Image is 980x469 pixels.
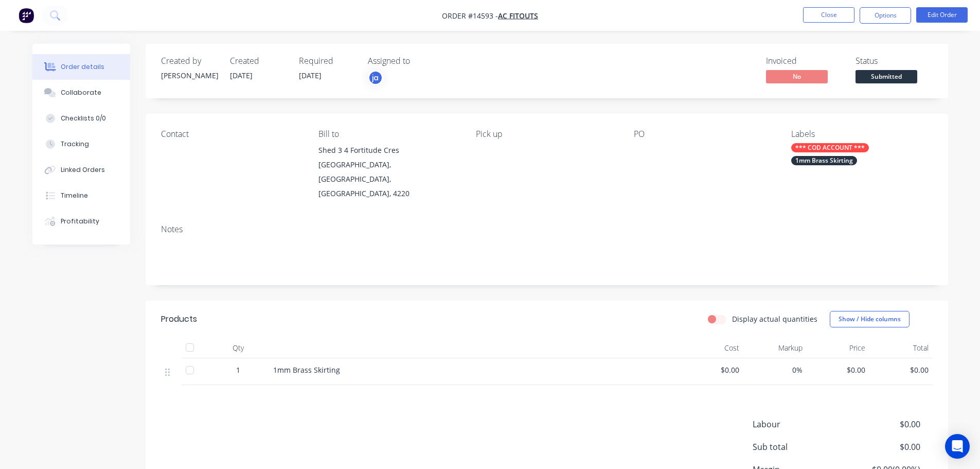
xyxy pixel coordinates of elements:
div: Total [869,338,933,358]
div: 1mm Brass Skirting [791,156,857,165]
div: Bill to [318,129,459,139]
span: $0.00 [874,364,929,375]
div: Profitability [61,217,99,226]
div: Created by [161,56,218,66]
span: Submitted [856,70,917,83]
span: Sub total [753,441,844,453]
div: Products [161,313,197,325]
div: [PERSON_NAME] [161,70,218,81]
button: ja [368,70,383,85]
a: AC Fitouts [498,11,538,21]
div: Pick up [476,129,617,139]
button: Collaborate [32,80,130,106]
div: Labels [791,129,932,139]
div: Open Intercom Messenger [945,434,970,459]
span: No [766,70,828,83]
div: Linked Orders [61,165,105,175]
div: Collaborate [61,88,101,97]
button: Close [803,7,854,23]
div: Timeline [61,191,88,200]
span: 0% [747,364,803,375]
label: Display actual quantities [732,314,817,324]
div: Markup [743,338,807,358]
span: $0.00 [844,418,920,430]
span: $0.00 [844,441,920,453]
span: 1mm Brass Skirting [273,365,340,375]
div: Price [807,338,870,358]
div: Tracking [61,140,89,149]
button: Linked Orders [32,157,130,183]
button: Options [860,7,911,24]
div: PO [634,129,775,139]
div: Cost [681,338,744,358]
div: Assigned to [368,56,471,66]
div: Shed 3 4 Fortitude Cres[GEOGRAPHIC_DATA], [GEOGRAPHIC_DATA], [GEOGRAPHIC_DATA], 4220 [318,143,459,201]
button: Edit Order [916,7,968,23]
span: Order #14593 - [442,11,498,21]
button: Checklists 0/0 [32,106,130,131]
button: Show / Hide columns [830,311,910,327]
span: $0.00 [685,364,740,375]
button: Profitability [32,209,130,234]
div: Checklists 0/0 [61,114,106,123]
span: [DATE] [230,71,253,80]
div: [GEOGRAPHIC_DATA], [GEOGRAPHIC_DATA], [GEOGRAPHIC_DATA], 4220 [318,158,459,201]
div: Contact [161,129,302,139]
div: Invoiced [766,56,843,66]
button: Timeline [32,183,130,209]
span: 1 [236,364,240,375]
button: Order details [32,54,130,80]
span: Labour [753,418,844,430]
button: Tracking [32,131,130,157]
div: Shed 3 4 Fortitude Cres [318,143,459,158]
div: Required [299,56,355,66]
span: $0.00 [811,364,866,375]
div: Order details [61,62,104,72]
div: Status [856,56,933,66]
div: Created [230,56,287,66]
div: Notes [161,224,933,234]
span: [DATE] [299,71,322,80]
div: Qty [207,338,269,358]
img: Factory [19,8,34,23]
button: Submitted [856,70,917,85]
